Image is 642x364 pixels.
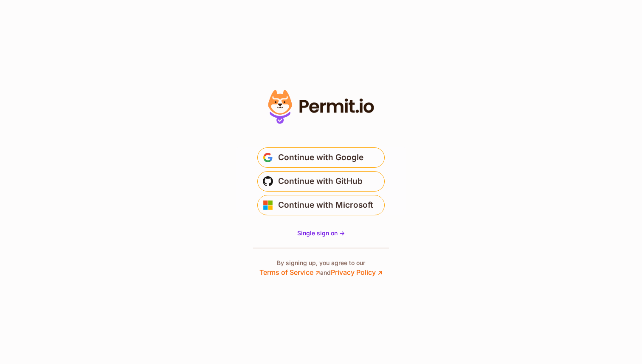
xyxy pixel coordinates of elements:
[278,151,363,164] span: Continue with Google
[297,229,345,237] a: Single sign on ->
[257,147,385,168] button: Continue with Google
[257,171,385,192] button: Continue with GitHub
[278,198,373,212] span: Continue with Microsoft
[278,175,363,188] span: Continue with GitHub
[259,268,320,277] a: Terms of Service ↗
[331,268,383,277] a: Privacy Policy ↗
[297,229,345,237] span: Single sign on ->
[259,259,383,277] p: By signing up, you agree to our and
[257,195,385,215] button: Continue with Microsoft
